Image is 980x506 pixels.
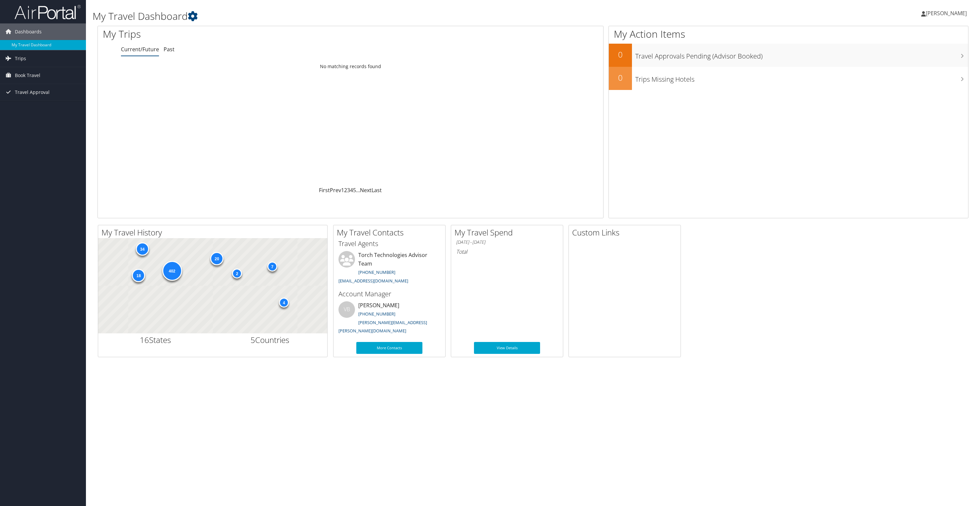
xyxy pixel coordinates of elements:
h1: My Action Items [609,27,968,41]
h2: My Travel Spend [454,227,563,238]
span: Dashboards [15,23,42,40]
div: 20 [210,252,223,265]
a: [PHONE_NUMBER] [358,269,395,275]
a: 0Travel Approvals Pending (Advisor Booked) [609,44,968,67]
h2: My Travel History [101,227,327,238]
h1: My Travel Dashboard [93,9,680,23]
a: [EMAIL_ADDRESS][DOMAIN_NAME] [338,278,408,284]
a: [PERSON_NAME] [921,3,973,23]
div: 2 [232,269,242,278]
a: 4 [350,187,353,194]
div: 4 [279,298,289,308]
h2: Custom Links [572,227,681,238]
a: 3 [347,187,350,194]
a: First [319,187,330,194]
span: Book Travel [15,67,40,84]
li: [PERSON_NAME] [335,301,444,337]
a: Prev [330,187,341,194]
a: 2 [344,187,347,194]
h3: Travel Approvals Pending (Advisor Booked) [635,48,968,61]
div: 7 [267,262,277,272]
span: Trips [15,50,26,67]
img: airportal-logo.png [15,4,81,20]
div: 34 [136,242,149,256]
a: More Contacts [356,342,422,354]
a: View Details [474,342,540,354]
h2: 0 [609,49,632,60]
h3: Travel Agents [338,239,440,248]
span: … [356,187,360,194]
h3: Trips Missing Hotels [635,71,968,84]
h2: Countries [218,334,323,346]
a: 5 [353,187,356,194]
td: No matching records found [98,61,603,72]
h2: 0 [609,72,632,83]
h6: Total [456,248,558,255]
span: 5 [251,334,255,345]
li: Torch Technologies Advisor Team [335,251,444,286]
div: 402 [162,261,182,280]
a: 1 [341,187,344,194]
a: Last [372,187,382,194]
h6: [DATE] - [DATE] [456,239,558,245]
h2: States [103,334,208,346]
div: 18 [132,269,145,282]
h2: My Travel Contacts [337,227,445,238]
a: [PERSON_NAME][EMAIL_ADDRESS][PERSON_NAME][DOMAIN_NAME] [338,319,427,334]
h1: My Trips [103,27,388,41]
a: Past [164,46,175,53]
a: [PHONE_NUMBER] [358,311,395,317]
a: 0Trips Missing Hotels [609,67,968,90]
a: Next [360,187,372,194]
span: 16 [140,334,149,345]
div: VB [338,301,355,318]
a: Current/Future [121,46,159,53]
span: [PERSON_NAME] [926,10,967,17]
h3: Account Manager [338,289,440,299]
span: Travel Approval [15,84,50,101]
